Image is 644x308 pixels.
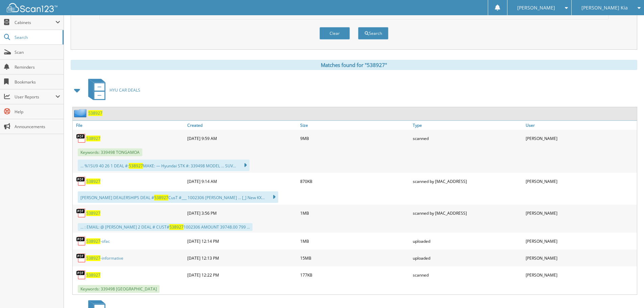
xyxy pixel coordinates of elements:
[86,210,100,216] a: 538927
[299,132,411,145] div: 9MB
[78,160,249,171] div: ... %1SU9 40 26 1 DEAL #: MAKE: — Hyundai STK #: 339498 MODEL ... SUV...
[411,132,524,145] div: scanned
[186,251,299,265] div: [DATE] 12:13 PM
[299,234,411,248] div: 1MB
[299,268,411,282] div: 177KB
[299,121,411,130] a: Size
[74,109,88,117] img: folder2.png
[86,255,100,261] span: 538927
[86,136,100,141] a: 538927
[524,206,637,220] div: [PERSON_NAME]
[186,268,299,282] div: [DATE] 12:22 PM
[15,109,60,115] span: Help
[411,251,524,265] div: uploaded
[88,110,102,116] a: 538927
[411,234,524,248] div: uploaded
[15,124,60,129] span: Announcements
[7,3,57,12] img: scan123-logo-white.svg
[319,27,350,40] button: Clear
[186,121,299,130] a: Created
[524,234,637,248] div: [PERSON_NAME]
[15,64,60,70] span: Reminders
[76,208,86,218] img: PDF.png
[86,238,100,244] span: 538927
[15,79,60,85] span: Bookmarks
[524,121,637,130] a: User
[186,234,299,248] div: [DATE] 12:14 PM
[524,132,637,145] div: [PERSON_NAME]
[78,285,160,293] span: Keywords: 339498 [GEOGRAPHIC_DATA]
[610,276,644,308] iframe: Chat Widget
[186,132,299,145] div: [DATE] 9:59 AM
[524,268,637,282] div: [PERSON_NAME]
[154,195,168,200] span: 538927
[76,133,86,143] img: PDF.png
[358,27,388,40] button: Search
[86,238,110,244] a: 538927-ofac
[411,206,524,220] div: scanned by [MAC_ADDRESS]
[86,255,123,261] a: 538927-informative
[411,121,524,130] a: Type
[186,206,299,220] div: [DATE] 3:56 PM
[581,6,628,10] span: [PERSON_NAME] Kia
[411,268,524,282] div: scanned
[15,49,60,55] span: Scan
[86,179,100,184] a: 538927
[524,251,637,265] div: [PERSON_NAME]
[78,148,142,156] span: Keywords: 339498 TONGAMOA
[76,270,86,280] img: PDF.png
[15,34,59,40] span: Search
[73,121,186,130] a: File
[84,77,140,103] a: HYU CAR DEALS
[129,163,143,169] span: 538927
[76,253,86,263] img: PDF.png
[299,251,411,265] div: 15MB
[110,87,140,93] span: HYU CAR DEALS
[78,223,253,231] div: ... : EMAIL: @ [PERSON_NAME] 2 DEAL # CUST# 1002306 AMOUNT 39748.00 799 ...
[71,60,637,70] div: Matches found for "538927"
[76,236,86,246] img: PDF.png
[186,174,299,188] div: [DATE] 9:14 AM
[76,176,86,186] img: PDF.png
[78,191,278,203] div: [PERSON_NAME] DEALERSHIPS DEAL # CusT #___ 1002306 [PERSON_NAME] ... [_] New KX...
[524,174,637,188] div: [PERSON_NAME]
[517,6,555,10] span: [PERSON_NAME]
[15,94,55,100] span: User Reports
[15,20,55,25] span: Cabinets
[169,224,184,230] span: 538927
[411,174,524,188] div: scanned by [MAC_ADDRESS]
[299,174,411,188] div: 870KB
[86,272,100,278] a: 538927
[299,206,411,220] div: 1MB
